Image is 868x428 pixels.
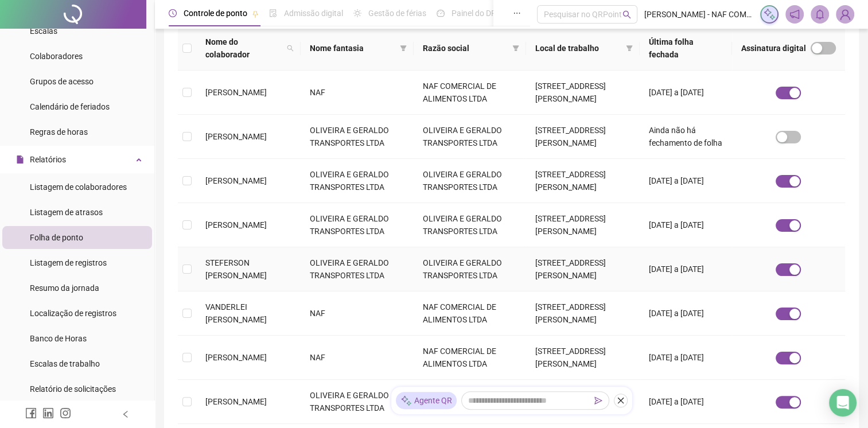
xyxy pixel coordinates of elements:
span: [PERSON_NAME] [205,132,267,141]
td: OLIVEIRA E GERALDO TRANSPORTES LTDA [301,247,413,291]
span: ellipsis [513,9,521,17]
td: [DATE] a [DATE] [640,203,732,247]
span: STEFERSON [PERSON_NAME] [205,258,267,280]
td: OLIVEIRA E GERALDO TRANSPORTES LTDA [301,159,413,203]
th: Última folha fechada [640,26,732,71]
td: [DATE] a [DATE] [640,380,732,424]
span: Gestão de férias [368,9,426,18]
span: sun [353,9,361,17]
span: Listagem de registros [30,258,107,267]
span: [PERSON_NAME] [205,176,267,185]
td: [STREET_ADDRESS][PERSON_NAME] [526,115,639,159]
span: Listagem de atrasos [30,208,103,217]
span: filter [626,45,633,52]
td: [STREET_ADDRESS][PERSON_NAME] [526,291,639,336]
span: search [287,45,294,52]
span: Localização de registros [30,309,116,318]
td: [STREET_ADDRESS][PERSON_NAME] [526,71,639,115]
span: instagram [60,407,71,419]
td: [STREET_ADDRESS][PERSON_NAME] [526,380,639,424]
span: pushpin [252,10,259,17]
td: NAF [301,71,413,115]
span: filter [400,45,407,52]
span: filter [398,40,409,57]
td: [STREET_ADDRESS][PERSON_NAME] [526,247,639,291]
span: filter [510,40,521,57]
span: Escalas [30,26,57,36]
img: sparkle-icon.fc2bf0ac1784a2077858766a79e2daf3.svg [763,8,776,21]
span: Ainda não há fechamento de folha [649,126,722,147]
span: Regras de horas [30,127,88,137]
span: Admissão digital [284,9,343,18]
span: bell [815,9,825,20]
img: sparkle-icon.fc2bf0ac1784a2077858766a79e2daf3.svg [400,395,412,407]
span: Escalas de trabalho [30,359,100,368]
span: [PERSON_NAME] [205,397,267,406]
td: NAF COMERCIAL DE ALIMENTOS LTDA [414,71,526,115]
span: Colaboradores [30,52,83,61]
span: Painel do DP [451,9,496,18]
td: OLIVEIRA E GERALDO TRANSPORTES LTDA [414,380,526,424]
td: [DATE] a [DATE] [640,291,732,336]
td: NAF COMERCIAL DE ALIMENTOS LTDA [414,291,526,336]
img: 74275 [836,6,854,23]
span: search [622,10,631,19]
span: Relatórios [30,155,66,164]
span: Razão social [423,42,508,55]
td: OLIVEIRA E GERALDO TRANSPORTES LTDA [301,203,413,247]
span: Folha de ponto [30,233,83,242]
span: Grupos de acesso [30,77,94,86]
span: file-done [269,9,277,17]
div: Open Intercom Messenger [829,389,857,417]
td: OLIVEIRA E GERALDO TRANSPORTES LTDA [414,247,526,291]
span: filter [512,45,519,52]
td: NAF [301,336,413,380]
span: Calendário de feriados [30,102,110,111]
span: Assinatura digital [741,42,806,55]
span: Controle de ponto [184,9,247,18]
span: [PERSON_NAME] [205,353,267,362]
span: dashboard [437,9,445,17]
td: OLIVEIRA E GERALDO TRANSPORTES LTDA [414,159,526,203]
span: facebook [25,407,37,419]
span: Relatório de solicitações [30,384,116,394]
span: search [285,33,296,63]
span: notification [789,9,800,20]
span: Local de trabalho [535,42,621,55]
span: [PERSON_NAME] - NAF COMERCIAL DE ALIMENTOS LTDA [644,8,753,21]
span: VANDERLEI [PERSON_NAME] [205,302,267,324]
td: OLIVEIRA E GERALDO TRANSPORTES LTDA [301,115,413,159]
td: [STREET_ADDRESS][PERSON_NAME] [526,159,639,203]
span: close [617,396,625,404]
span: linkedin [42,407,54,419]
td: [STREET_ADDRESS][PERSON_NAME] [526,203,639,247]
span: Nome fantasia [310,42,395,55]
span: file [16,155,24,164]
span: clock-circle [169,9,177,17]
span: left [122,410,130,418]
span: filter [624,40,635,57]
span: Listagem de colaboradores [30,182,127,192]
span: send [594,396,602,404]
span: [PERSON_NAME] [205,88,267,97]
span: Nome do colaborador [205,36,282,61]
span: Banco de Horas [30,334,87,343]
div: Agente QR [396,392,457,409]
td: NAF [301,291,413,336]
td: [DATE] a [DATE] [640,71,732,115]
td: [DATE] a [DATE] [640,159,732,203]
td: OLIVEIRA E GERALDO TRANSPORTES LTDA [414,203,526,247]
td: [DATE] a [DATE] [640,247,732,291]
td: OLIVEIRA E GERALDO TRANSPORTES LTDA [414,115,526,159]
td: [STREET_ADDRESS][PERSON_NAME] [526,336,639,380]
span: [PERSON_NAME] [205,220,267,229]
td: [DATE] a [DATE] [640,336,732,380]
span: Resumo da jornada [30,283,99,293]
td: NAF COMERCIAL DE ALIMENTOS LTDA [414,336,526,380]
td: OLIVEIRA E GERALDO TRANSPORTES LTDA [301,380,413,424]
